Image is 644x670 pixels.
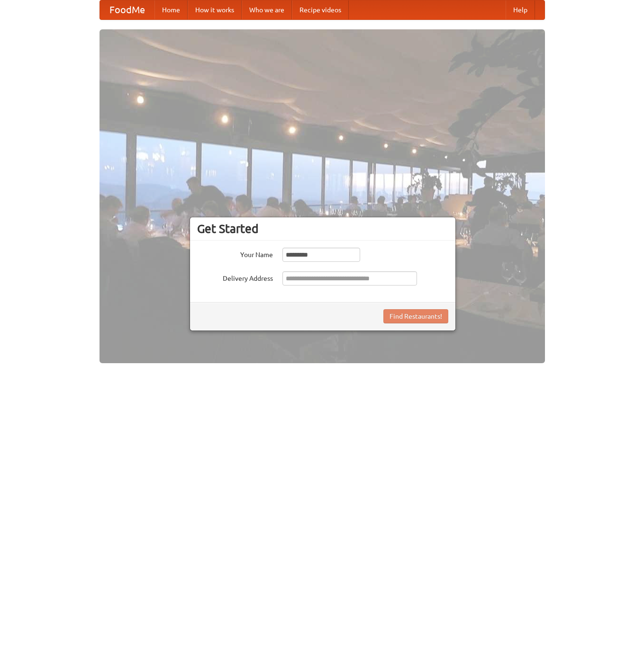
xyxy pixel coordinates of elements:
[154,0,188,19] a: Home
[100,0,154,19] a: FoodMe
[197,271,273,283] label: Delivery Address
[506,0,535,19] a: Help
[188,0,242,19] a: How it works
[292,0,349,19] a: Recipe videos
[242,0,292,19] a: Who we are
[383,309,448,323] button: Find Restaurants!
[197,222,448,236] h3: Get Started
[197,248,273,259] label: Your Name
